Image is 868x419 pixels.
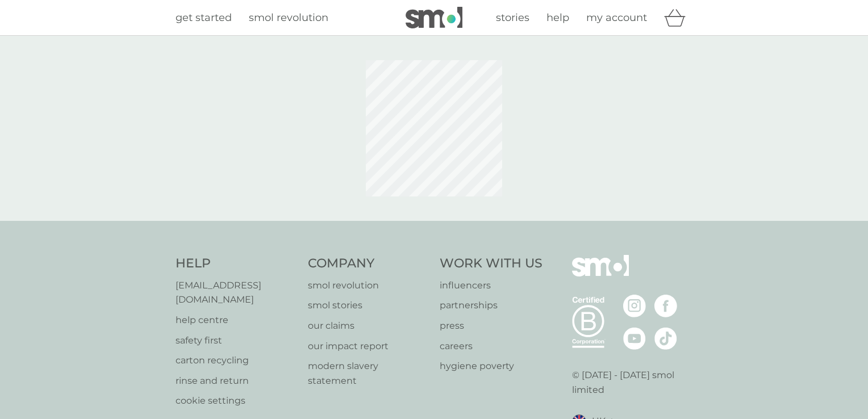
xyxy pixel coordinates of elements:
a: modern slavery statement [308,359,429,388]
h4: Work With Us [440,255,542,273]
a: safety first [176,333,297,348]
img: visit the smol Instagram page [623,295,646,317]
a: our claims [308,319,429,333]
a: my account [586,10,647,26]
a: partnerships [440,298,542,313]
img: smol [572,255,629,294]
span: stories [496,11,529,24]
a: [EMAIL_ADDRESS][DOMAIN_NAME] [176,278,297,307]
a: smol revolution [308,278,429,293]
h4: Help [176,255,297,273]
img: visit the smol Youtube page [623,327,646,350]
span: my account [586,11,647,24]
a: smol revolution [249,10,328,26]
a: careers [440,339,542,354]
a: cookie settings [176,393,297,408]
span: smol revolution [249,11,328,24]
h4: Company [308,255,429,273]
img: smol [406,7,462,28]
a: stories [496,10,529,26]
img: visit the smol Facebook page [654,295,677,317]
a: carton recycling [176,353,297,368]
span: get started [176,11,232,24]
a: rinse and return [176,374,297,388]
img: visit the smol Tiktok page [654,327,677,350]
a: help centre [176,313,297,328]
a: press [440,319,542,333]
a: influencers [440,278,542,293]
span: help [546,11,569,24]
a: our impact report [308,339,429,354]
a: get started [176,10,232,26]
a: smol stories [308,298,429,313]
a: hygiene poverty [440,359,542,374]
div: basket [664,6,692,29]
a: help [546,10,569,26]
p: © [DATE] - [DATE] smol limited [572,368,693,397]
